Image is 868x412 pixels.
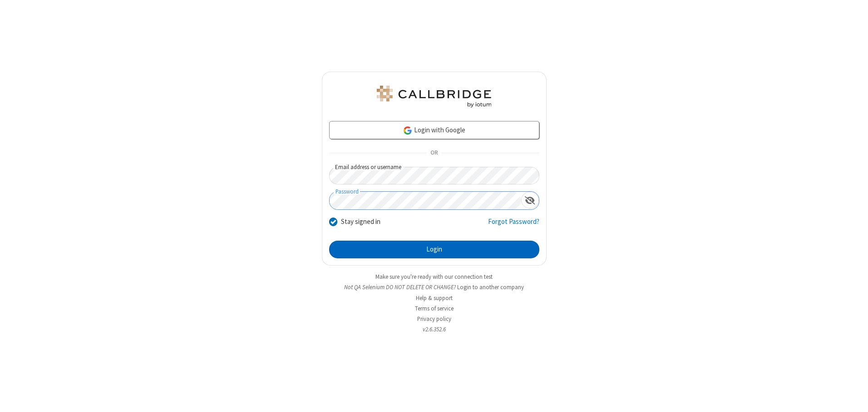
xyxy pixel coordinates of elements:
li: v2.6.352.6 [322,325,547,334]
a: Make sure you're ready with our connection test [375,273,493,281]
a: Login with Google [329,121,539,139]
span: OR [427,147,441,160]
li: Not QA Selenium DO NOT DELETE OR CHANGE? [322,283,547,291]
div: Show password [521,192,539,208]
button: Login to another company [457,283,524,291]
label: Stay signed in [341,217,380,227]
input: Email address or username [329,167,539,184]
button: Login [329,241,539,259]
a: Forgot Password? [488,217,539,234]
a: Privacy policy [417,315,451,323]
img: google-icon.png [403,126,413,136]
a: Terms of service [415,305,454,312]
img: QA Selenium DO NOT DELETE OR CHANGE [375,86,493,107]
a: Help & support [416,294,453,302]
input: Password [330,192,521,209]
